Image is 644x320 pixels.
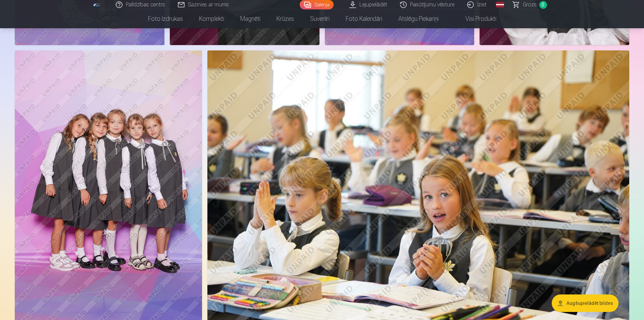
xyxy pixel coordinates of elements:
a: Magnēti [232,9,268,28]
a: Foto izdrukas [140,9,191,28]
a: Visi produkti [447,9,504,28]
button: Augšupielādēt bildes [552,294,618,312]
a: Atslēgu piekariņi [390,9,447,28]
span: 0 [539,1,547,9]
span: Grozs [523,1,537,9]
a: Komplekti [191,9,232,28]
img: /fa1 [93,3,101,7]
a: Foto kalendāri [338,9,390,28]
a: Suvenīri [302,9,338,28]
a: Krūzes [268,9,302,28]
